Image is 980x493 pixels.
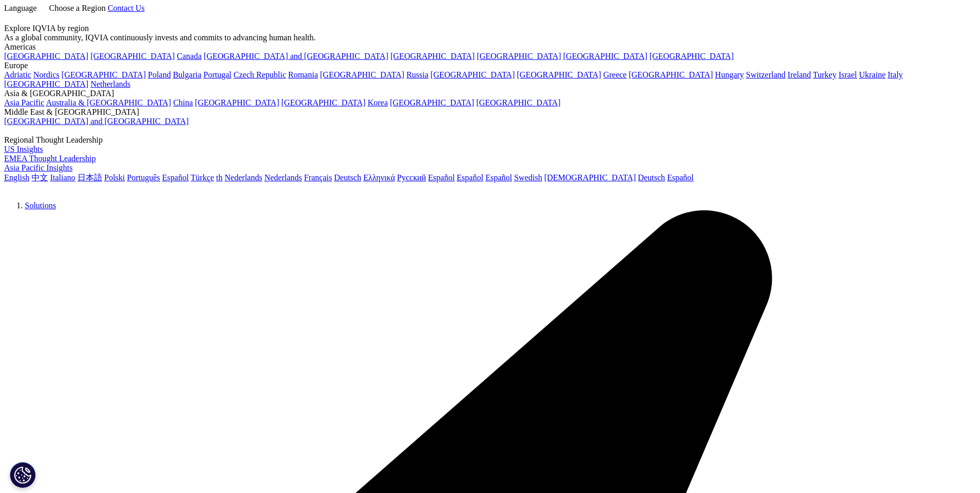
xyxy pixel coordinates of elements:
a: English [4,173,29,182]
a: Contact Us [107,4,145,12]
a: [GEOGRAPHIC_DATA] [4,52,88,60]
a: Español [457,173,484,182]
a: Español [667,173,694,182]
a: [GEOGRAPHIC_DATA] [61,70,146,79]
a: [GEOGRAPHIC_DATA] [320,70,405,79]
a: [GEOGRAPHIC_DATA] [430,70,515,79]
a: Netherlands [90,80,130,88]
a: [GEOGRAPHIC_DATA] [476,98,561,107]
a: Nederlands [265,173,302,182]
a: [GEOGRAPHIC_DATA] [282,98,366,107]
a: Czech Republic [234,70,286,79]
a: [GEOGRAPHIC_DATA] [629,70,713,79]
a: Romania [288,70,318,79]
a: Solutions [25,201,56,210]
div: Americas [4,42,976,52]
a: Bulgaria [173,70,201,79]
a: Deutsch [638,173,665,182]
div: As a global community, IQVIA continuously invests and commits to advancing human health. [4,33,976,42]
a: Russia [407,70,429,79]
a: Español [486,173,512,182]
a: [GEOGRAPHIC_DATA] and [GEOGRAPHIC_DATA] [204,52,388,60]
a: China [173,98,193,107]
a: Español [162,173,189,182]
a: [GEOGRAPHIC_DATA] [90,52,175,60]
div: Asia & [GEOGRAPHIC_DATA] [4,89,976,98]
a: Deutsch [334,173,361,182]
a: Español [428,173,455,182]
a: [GEOGRAPHIC_DATA] [390,98,474,107]
a: US Insights [4,145,43,153]
div: Middle East & [GEOGRAPHIC_DATA] [4,107,976,117]
a: Ukraine [859,70,886,79]
a: Portugal [204,70,231,79]
a: Nederlands [225,173,262,182]
button: Cookies Settings [10,462,36,488]
a: [GEOGRAPHIC_DATA] [563,52,647,60]
a: [GEOGRAPHIC_DATA] and [GEOGRAPHIC_DATA] [4,117,189,126]
div: Explore IQVIA by region [4,24,976,33]
a: Ελληνικά [363,173,395,182]
a: Asia Pacific [4,98,44,107]
a: 中文 [32,173,48,182]
a: EMEA Thought Leadership [4,154,96,163]
span: Choose a Region [49,4,105,12]
a: Italiano [50,173,75,182]
span: Language [4,4,37,12]
a: [GEOGRAPHIC_DATA] [195,98,279,107]
a: th [216,173,222,182]
a: Polski [104,173,125,182]
a: [GEOGRAPHIC_DATA] [391,52,475,60]
a: Korea [368,98,388,107]
a: Switzerland [746,70,785,79]
a: Turkey [813,70,837,79]
a: Greece [603,70,627,79]
div: Regional Thought Leadership [4,135,976,145]
a: [GEOGRAPHIC_DATA] [4,80,88,88]
a: [DEMOGRAPHIC_DATA] [544,173,635,182]
div: Europe [4,61,976,70]
a: Ireland [788,70,811,79]
a: Poland [148,70,170,79]
a: Canada [177,52,201,60]
a: Nordics [33,70,59,79]
a: Русский [397,173,426,182]
a: Türkçe [191,173,214,182]
a: Israel [838,70,857,79]
a: [GEOGRAPHIC_DATA] [477,52,561,60]
a: Australia & [GEOGRAPHIC_DATA] [46,98,171,107]
a: Français [304,173,332,182]
a: Swedish [514,173,542,182]
a: Asia Pacific Insights [4,163,72,172]
a: Italy [888,70,903,79]
a: Português [127,173,160,182]
a: Hungary [715,70,744,79]
a: [GEOGRAPHIC_DATA] [517,70,601,79]
a: Adriatic [4,70,31,79]
a: [GEOGRAPHIC_DATA] [649,52,734,60]
a: 日本語 [77,173,102,182]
